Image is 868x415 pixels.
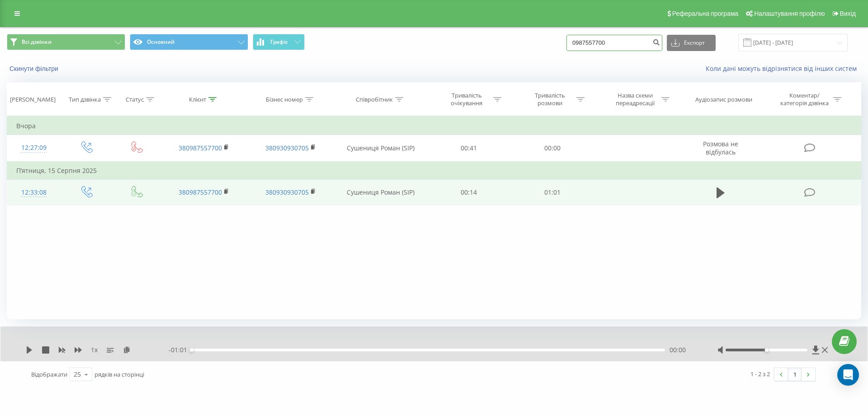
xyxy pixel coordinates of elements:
button: Всі дзвінки [7,34,125,50]
div: Коментар/категорія дзвінка [778,92,831,107]
button: Основний [130,34,248,50]
a: 380987557700 [179,144,222,152]
td: 01:01 [510,179,594,205]
div: 12:33:08 [16,184,52,201]
td: Вчора [7,117,861,135]
div: 12:27:09 [16,139,52,157]
td: 00:41 [427,135,510,162]
span: Налаштування профілю [754,10,825,17]
span: Вихід [840,10,856,17]
span: 00:00 [670,345,686,354]
div: Статус [126,96,144,103]
td: 00:00 [510,135,594,162]
div: 1 - 2 з 2 [750,369,770,378]
a: 1 [788,368,802,381]
td: П’ятниця, 15 Серпня 2025 [7,162,861,180]
button: Експорт [667,35,716,51]
span: Розмова не відбулась [703,140,738,156]
span: рядків на сторінці [94,370,144,378]
a: Коли дані можуть відрізнятися вiд інших систем [706,64,861,73]
button: Скинути фільтри [7,65,63,73]
span: Реферальна програма [672,10,739,17]
div: Accessibility label [764,348,768,352]
a: 380930930705 [265,188,309,196]
span: Всі дзвінки [22,38,52,46]
span: - 01:01 [169,345,192,354]
input: Пошук за номером [566,35,662,51]
div: Співробітник [356,96,393,103]
td: Сушениця Роман (SIP) [334,135,427,162]
a: 380987557700 [179,188,222,196]
div: Бізнес номер [266,96,303,103]
td: 00:14 [427,179,510,205]
div: Тривалість розмови [526,92,574,107]
div: Accessibility label [190,348,193,352]
button: Графік [253,34,305,50]
div: [PERSON_NAME] [10,96,56,103]
div: Тривалість очікування [443,92,491,107]
td: Сушениця Роман (SIP) [334,179,427,205]
div: Тип дзвінка [69,96,101,103]
a: 380930930705 [265,144,309,152]
div: Клієнт [189,96,206,103]
div: Аудіозапис розмови [695,96,752,103]
div: Назва схеми переадресації [611,92,659,107]
span: Графік [270,39,288,45]
span: 1 x [91,345,98,354]
div: 25 [74,370,81,379]
div: Open Intercom Messenger [837,364,859,386]
span: Відображати [31,370,67,378]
